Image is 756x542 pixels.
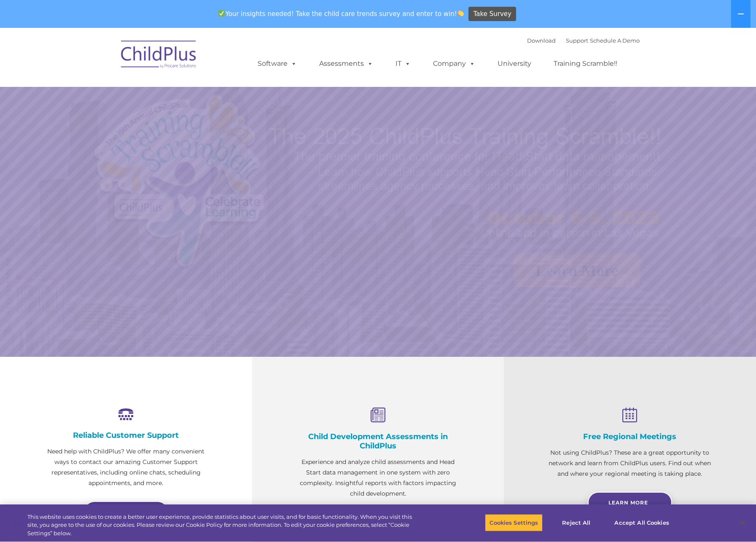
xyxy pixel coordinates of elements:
button: Cookies Settings [485,514,543,531]
a: Assessments [311,55,382,72]
a: University [489,55,540,72]
h4: Reliable Customer Support [42,431,210,440]
img: 👏 [457,10,464,16]
a: IT [387,55,419,72]
p: Not using ChildPlus? These are a great opportunity to network and learn from ChildPlus users. Fin... [546,448,714,479]
a: Take Survey [468,7,516,22]
button: Close [733,513,752,532]
button: Reject All [550,514,603,531]
span: Your insights needed! Take the child care trends survey and enter to win! [215,5,468,22]
font: | [527,37,640,44]
img: ✅ [218,10,225,16]
div: This website uses cookies to create a better user experience, provide statistics about user visit... [27,513,416,538]
p: Experience and analyze child assessments and Head Start data management in one system with zero c... [294,457,462,499]
a: Schedule A Demo [590,37,640,44]
span: Take Survey [474,7,511,22]
img: ChildPlus by Procare Solutions [117,35,201,77]
h4: Free Regional Meetings [546,432,714,441]
a: Learn More [588,492,672,513]
a: Learn more [84,501,168,522]
p: Need help with ChildPlus? We offer many convenient ways to contact our amazing Customer Support r... [42,446,210,488]
a: Software [249,55,305,72]
a: Training Scramble!! [545,55,626,72]
span: Learn More [608,499,648,506]
a: Learn More [514,253,640,287]
button: Accept All Cookies [610,514,673,531]
a: Download [527,37,556,44]
a: Company [425,55,484,72]
a: Support [566,37,588,44]
h4: Child Development Assessments in ChildPlus [294,432,462,450]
